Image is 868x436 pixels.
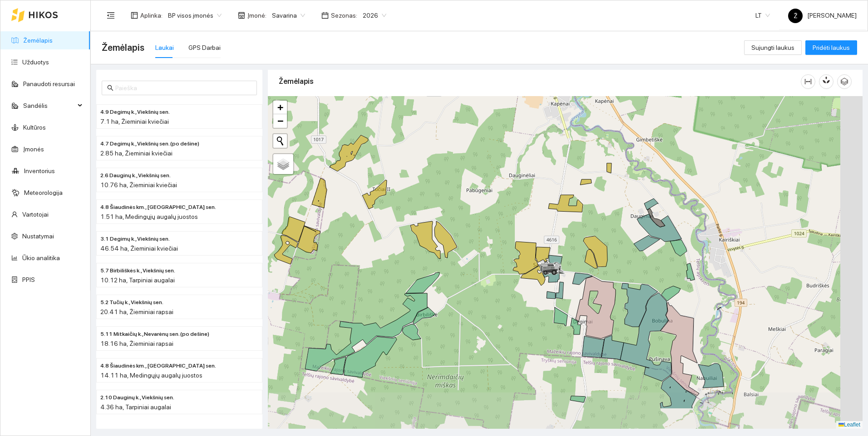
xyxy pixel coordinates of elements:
span: LT [755,9,770,22]
span: 5.7 Birbiliškės k., Viekšnių sen. [100,266,175,275]
a: Panaudoti resursai [23,80,75,87]
span: Ž [794,9,798,23]
span: 46.54 ha, Žieminiai kviečiai [100,245,178,252]
span: 4.8 Šiaudinės km., Papilės sen. [100,203,216,212]
a: Užduotys [22,58,49,66]
button: menu-fold [102,6,120,24]
a: Zoom out [273,114,287,128]
a: Sujungti laukus [744,44,802,51]
span: shop [238,12,245,19]
span: column-width [801,78,815,85]
span: 5.2 Tučių k., Viekšnių sen. [100,298,163,307]
span: BP visos įmonės [168,9,222,22]
span: 14.11 ha, Medingųjų augalų juostos [100,372,202,379]
span: 2.6 Dauginų k., Viekšnių sen. [100,171,171,180]
a: Ūkio analitika [22,254,60,262]
a: PPIS [22,276,35,283]
span: Aplinka : [140,10,163,20]
span: Savarina [272,9,305,22]
span: menu-fold [107,11,115,19]
div: Žemėlapis [279,68,801,94]
span: 1.51 ha, Medingųjų augalų juostos [100,213,198,220]
span: 4.9 Degimų k., Viekšnių sen. [100,108,170,116]
a: Žemėlapis [23,37,53,44]
button: column-width [801,74,815,89]
span: 5.11 Mitkaičių k., Nevarėnų sen. (po dešine) [100,330,209,339]
span: search [107,85,113,91]
a: Meteorologija [24,189,63,196]
a: Layers [273,154,293,174]
span: − [277,115,283,126]
span: 7.1 ha, Žieminiai kviečiai [100,118,169,125]
span: 10.12 ha, Tarpiniai augalai [100,276,175,284]
span: 18.16 ha, Žieminiai rapsai [100,340,173,347]
div: GPS Darbai [188,43,221,53]
span: layout [131,12,138,19]
span: + [277,102,283,113]
div: Laukai [155,43,174,53]
span: Žemėlapis [102,40,144,55]
a: Leaflet [838,421,860,428]
a: Įmonės [23,145,44,153]
span: 2026 [363,9,386,22]
a: Zoom in [273,101,287,114]
a: Pridėti laukus [805,44,857,51]
span: Sujungti laukus [751,43,794,53]
a: Kultūros [23,124,46,131]
span: 4.8 Šiaudinės km., Papilės sen. [100,362,216,370]
span: Sandėlis [23,97,75,115]
span: 10.76 ha, Žieminiai kviečiai [100,181,177,189]
input: Paieška [115,83,252,93]
span: Įmonė : [247,10,266,20]
span: Sezonas : [331,10,357,20]
a: Inventorius [24,167,55,174]
span: 20.41 ha, Žieminiai rapsai [100,308,173,315]
button: Pridėti laukus [805,40,857,55]
span: 4.7 Degimų k., Viekšnių sen. (po dešine) [100,140,199,148]
span: [PERSON_NAME] [788,12,857,19]
span: 4.36 ha, Tarpiniai augalai [100,403,171,411]
span: Pridėti laukus [813,43,850,53]
span: 2.10 Dauginų k., Viekšnių sen. [100,393,174,402]
a: Nustatymai [22,233,54,240]
button: Initiate a new search [273,134,287,148]
a: Vartotojai [22,211,49,218]
button: Sujungti laukus [744,40,802,55]
span: calendar [321,12,329,19]
span: 2.85 ha, Žieminiai kviečiai [100,150,173,157]
span: 3.1 Degimų k., Viekšnių sen. [100,235,170,243]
